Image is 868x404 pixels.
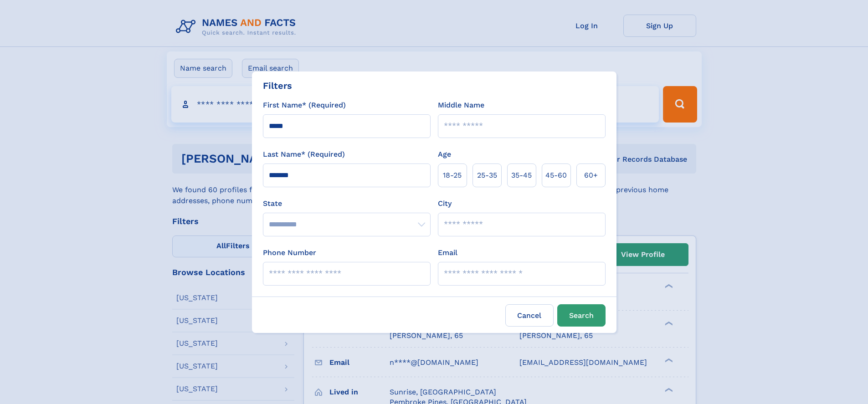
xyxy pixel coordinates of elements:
[505,304,554,327] label: Cancel
[438,247,457,258] label: Email
[263,149,345,160] label: Last Name* (Required)
[443,170,462,181] span: 18‑25
[263,79,292,92] div: Filters
[438,100,484,111] label: Middle Name
[438,198,452,209] label: City
[584,170,598,181] span: 60+
[263,247,316,258] label: Phone Number
[263,198,431,209] label: State
[263,100,346,111] label: First Name* (Required)
[557,304,606,327] button: Search
[438,149,451,160] label: Age
[545,170,567,181] span: 45‑60
[477,170,497,181] span: 25‑35
[511,170,532,181] span: 35‑45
